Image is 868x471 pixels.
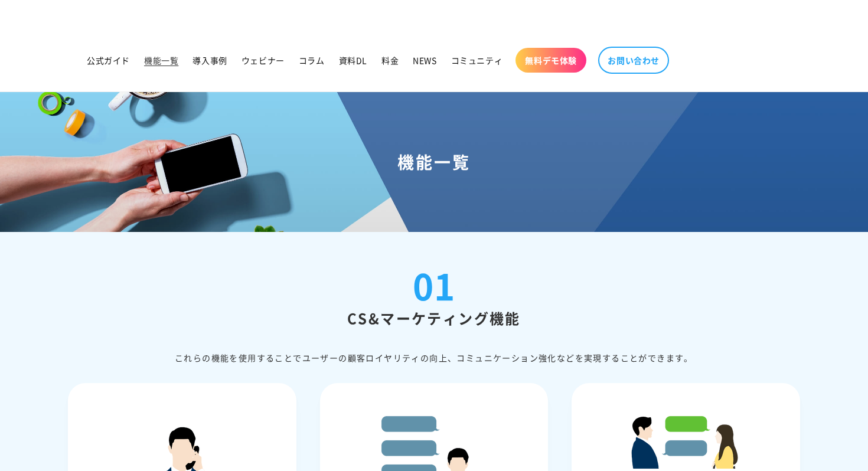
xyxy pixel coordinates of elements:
[608,55,660,66] span: お問い合わせ
[144,55,178,66] span: 機能一覧
[451,55,503,66] span: コミュニティ
[299,55,325,66] span: コラム
[14,151,854,172] h1: 機能一覧
[525,55,577,66] span: 無料デモ体験
[515,48,586,73] a: 無料デモ体験
[413,267,455,303] div: 01
[68,351,800,365] div: これらの機能を使⽤することでユーザーの顧客ロイヤリティの向上、コミュニケーション強化などを実現することができます。
[68,309,800,327] h2: CS&マーケティング機能
[406,48,443,73] a: NEWS
[444,48,510,73] a: コミュニティ
[137,48,185,73] a: 機能一覧
[332,48,374,73] a: 資料DL
[192,55,227,66] span: 導入事例
[598,47,669,74] a: お問い合わせ
[234,48,292,73] a: ウェビナー
[339,55,367,66] span: 資料DL
[374,48,406,73] a: 料金
[80,48,137,73] a: 公式ガイド
[292,48,332,73] a: コラム
[185,48,234,73] a: 導入事例
[242,55,285,66] span: ウェビナー
[413,55,436,66] span: NEWS
[87,55,130,66] span: 公式ガイド
[381,55,399,66] span: 料金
